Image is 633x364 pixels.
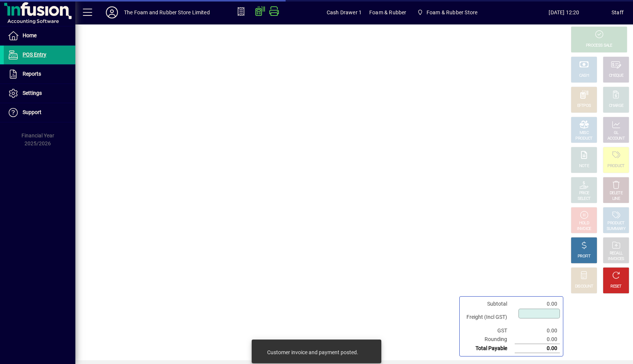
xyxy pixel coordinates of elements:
div: MISC [579,130,589,136]
div: INVOICE [577,226,591,232]
div: PROFIT [578,254,590,259]
td: 0.00 [515,335,560,344]
span: Support [23,109,41,115]
span: Cash Drawer 1 [327,6,362,18]
td: 0.00 [515,344,560,353]
span: [DATE] 12:20 [517,6,612,18]
div: CHARGE [609,103,624,109]
div: NOTE [579,163,589,169]
div: PRODUCT [575,136,592,142]
div: Staff [612,6,624,18]
div: CASH [579,73,589,79]
div: RECALL [610,251,623,256]
div: SELECT [578,196,591,202]
span: Foam & Rubber Store [414,6,480,19]
span: Foam & Rubber Store [427,6,477,18]
td: 0.00 [515,326,560,335]
span: Settings [23,90,42,96]
span: Home [23,32,37,38]
span: POS Entry [23,52,46,58]
div: LINE [612,196,620,202]
div: SUMMARY [607,226,625,232]
td: Subtotal [463,300,515,308]
div: INVOICES [608,256,624,262]
div: The Foam and Rubber Store Limited [124,6,210,18]
a: Home [4,26,75,45]
div: EFTPOS [577,103,591,109]
div: DISCOUNT [575,284,593,289]
div: PRODUCT [607,163,624,169]
td: Rounding [463,335,515,344]
div: CHEQUE [609,73,623,79]
div: HOLD [579,221,589,226]
div: PRODUCT [607,221,624,226]
td: Total Payable [463,344,515,353]
a: Settings [4,84,75,103]
a: Support [4,103,75,122]
div: PROCESS SALE [586,43,612,49]
span: Foam & Rubber [369,6,406,18]
div: PRICE [579,190,589,196]
div: GL [614,130,619,136]
td: 0.00 [515,300,560,308]
span: Reports [23,71,41,77]
div: RESET [610,284,622,289]
div: Customer invoice and payment posted. [267,349,358,356]
button: Profile [100,6,124,19]
div: DELETE [610,190,622,196]
div: ACCOUNT [607,136,625,142]
td: GST [463,326,515,335]
td: Freight (Incl GST) [463,308,515,326]
a: Reports [4,65,75,84]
